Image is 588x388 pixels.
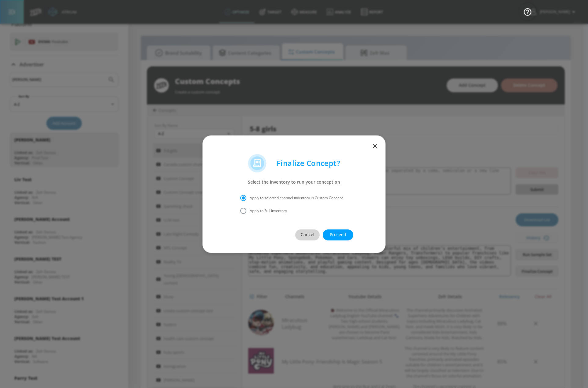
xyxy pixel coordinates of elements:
p: Finalize Concept? [277,159,340,168]
button: Cancel [295,229,320,240]
span: Apply to Full Inventory [250,208,287,214]
span: Proceed [335,231,341,239]
button: Proceed [323,229,353,240]
span: Apply to selected channel inventory in Custom Concept [250,195,343,201]
button: Open Resource Center [519,3,536,20]
p: Select the inventory to run your concept on [236,179,352,185]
